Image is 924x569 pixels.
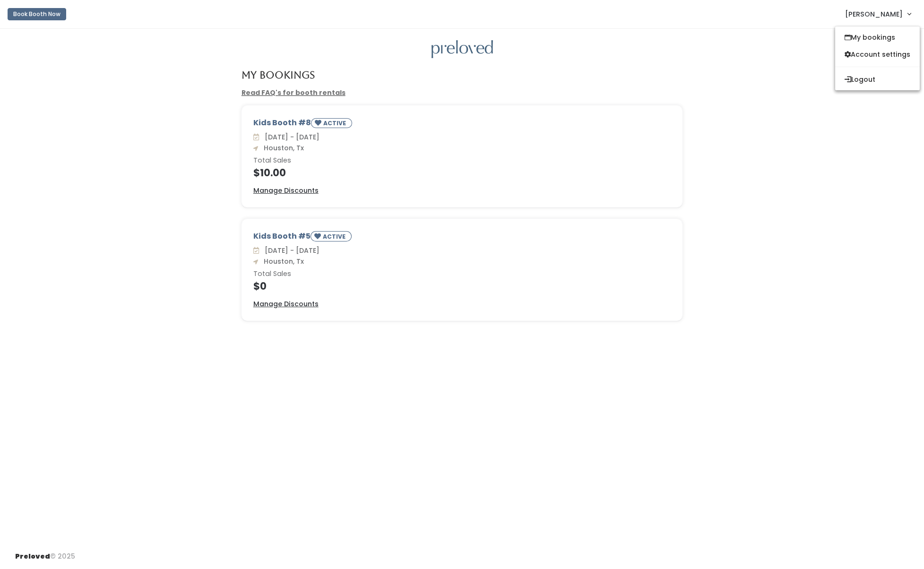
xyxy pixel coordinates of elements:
[253,167,671,178] h4: $10.00
[253,299,319,309] u: Manage Discounts
[253,299,319,309] a: Manage Discounts
[253,117,671,132] div: Kids Booth #8
[253,281,671,292] h4: $0
[323,233,347,241] small: ACTIVE
[8,4,66,25] a: Book Booth Now
[835,29,920,46] a: My bookings
[836,4,920,24] a: [PERSON_NAME]
[15,544,75,561] div: © 2025
[8,8,66,20] button: Book Booth Now
[323,119,348,127] small: ACTIVE
[260,257,304,266] span: Houston, Tx
[15,552,50,561] span: Preloved
[432,40,493,59] img: preloved logo
[253,270,671,278] h6: Total Sales
[835,71,920,88] button: Logout
[253,157,671,164] h6: Total Sales
[242,69,315,80] h4: My Bookings
[845,9,903,19] span: [PERSON_NAME]
[242,88,345,97] a: Read FAQ's for booth rentals
[260,143,304,153] span: Houston, Tx
[253,231,671,245] div: Kids Booth #5
[261,246,320,255] span: [DATE] - [DATE]
[261,132,320,142] span: [DATE] - [DATE]
[253,186,319,196] a: Manage Discounts
[835,46,920,63] a: Account settings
